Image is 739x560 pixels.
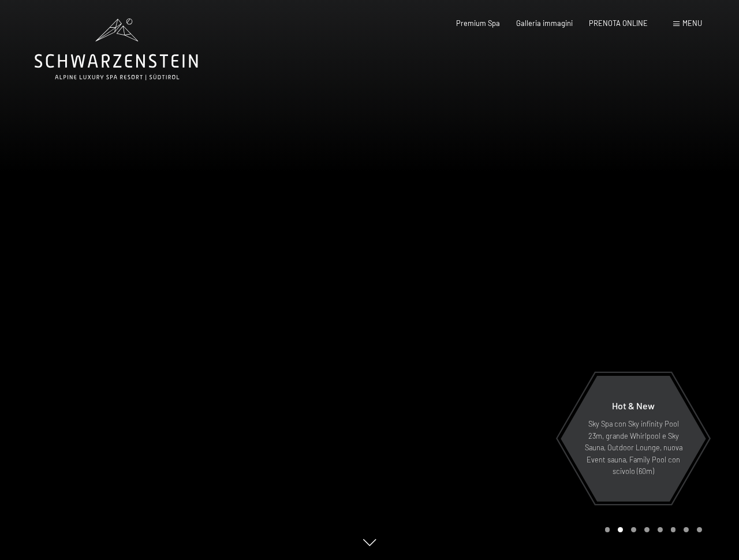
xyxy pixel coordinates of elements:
[601,527,702,532] div: Carousel Pagination
[516,18,573,28] a: Galleria immagini
[583,418,684,477] p: Sky Spa con Sky infinity Pool 23m, grande Whirlpool e Sky Sauna, Outdoor Lounge, nuova Event saun...
[618,527,623,532] div: Carousel Page 2 (Current Slide)
[456,18,500,28] a: Premium Spa
[631,527,636,532] div: Carousel Page 3
[644,527,650,532] div: Carousel Page 4
[605,527,610,532] div: Carousel Page 1
[697,527,702,532] div: Carousel Page 8
[671,527,676,532] div: Carousel Page 6
[658,527,663,532] div: Carousel Page 5
[589,18,648,28] a: PRENOTA ONLINE
[612,400,655,411] span: Hot & New
[682,18,702,28] span: Menu
[684,527,689,532] div: Carousel Page 7
[560,375,707,502] a: Hot & New Sky Spa con Sky infinity Pool 23m, grande Whirlpool e Sky Sauna, Outdoor Lounge, nuova ...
